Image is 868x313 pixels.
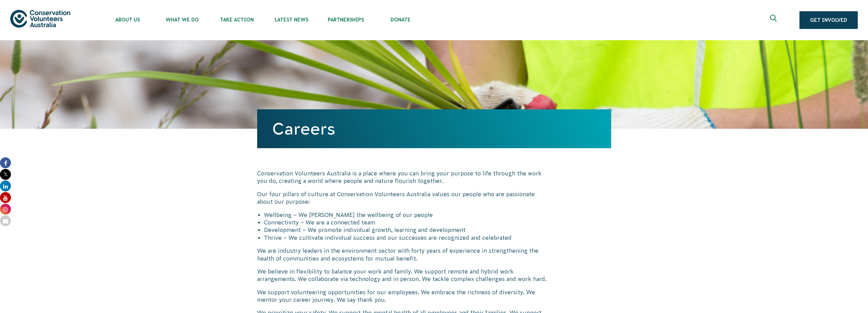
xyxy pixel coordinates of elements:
a: Get Involved [799,11,858,29]
span: Take Action [209,17,264,22]
span: Expand search box [770,15,779,26]
li: Wellbeing – We [PERSON_NAME] the wellbeing of our people [264,211,550,219]
button: Expand search box Close search box [766,12,782,28]
span: Donate [373,17,428,22]
li: Connectivity – We are a connected team [264,219,550,226]
p: Conservation Volunteers Australia is a place where you can bring your purpose to life through the... [257,170,550,185]
p: Our four pillars of culture at Conservation Volunteers Australia values our people who are passio... [257,190,550,206]
span: About Us [100,17,155,22]
h1: Careers [272,120,596,138]
p: We support volunteering opportunities for our employees. We embrace the richness of diversity. We... [257,288,550,304]
img: logo.svg [10,10,70,27]
p: We are industry leaders in the environment sector with forty years of experience in strengthening... [257,247,550,262]
li: Thrive – We cultivate individual success and our successes are recognized and celebrated [264,234,550,241]
span: What We Do [155,17,209,22]
span: Partnerships [319,17,373,22]
span: Latest News [264,17,319,22]
li: Development – We promote individual growth, learning and development [264,226,550,234]
p: We believe in flexibility to balance your work and family. We support remote and hybrid work arra... [257,268,550,283]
